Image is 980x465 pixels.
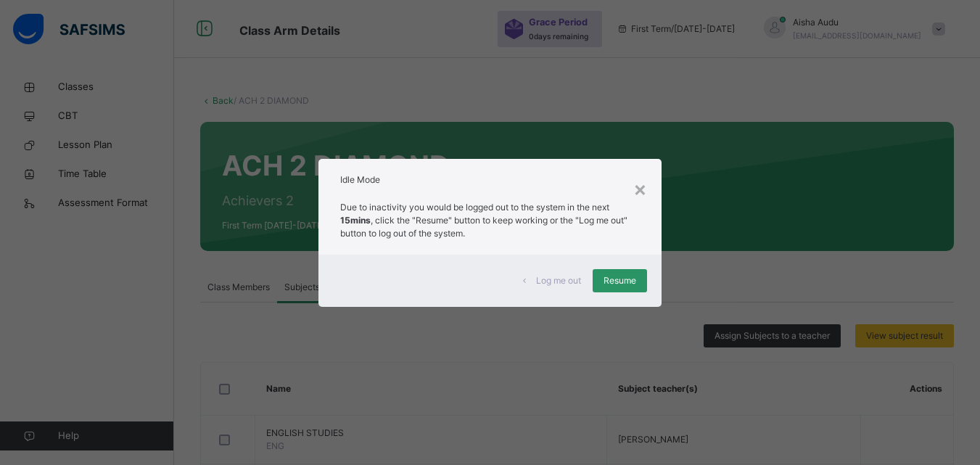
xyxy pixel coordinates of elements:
span: Log me out [536,274,581,287]
div: × [633,173,647,204]
strong: 15mins [340,215,371,226]
h2: Idle Mode [340,173,640,186]
span: Resume [604,274,636,287]
p: Due to inactivity you would be logged out to the system in the next , click the "Resume" button t... [340,201,640,240]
